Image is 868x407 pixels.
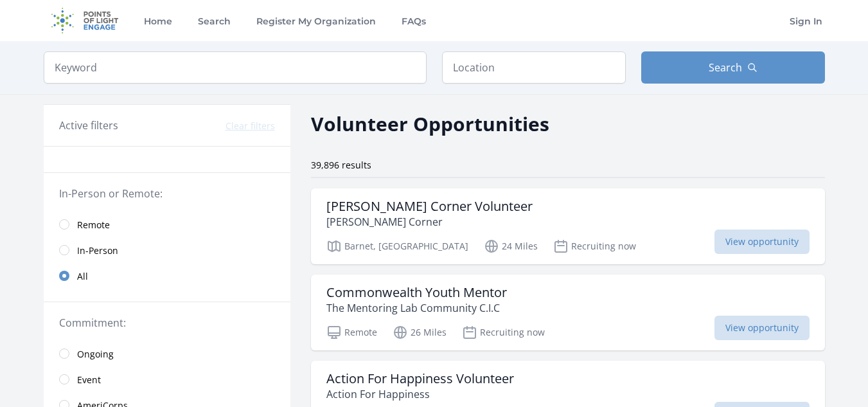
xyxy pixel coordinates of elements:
a: In-Person [44,237,290,263]
h3: [PERSON_NAME] Corner Volunteer [326,199,533,214]
legend: Commitment: [59,315,275,330]
p: Action For Happiness [326,386,514,402]
p: 26 Miles [393,325,447,340]
button: Search [641,51,825,84]
p: Recruiting now [462,325,545,340]
span: Ongoing [77,348,114,361]
a: Event [44,366,290,392]
h3: Action For Happiness Volunteer [326,371,514,386]
p: The Mentoring Lab Community C.I.C [326,300,507,316]
span: All [77,270,88,283]
a: Commonwealth Youth Mentor The Mentoring Lab Community C.I.C Remote 26 Miles Recruiting now View o... [311,275,825,350]
span: In-Person [77,244,118,257]
input: Location [442,51,626,84]
h3: Commonwealth Youth Mentor [326,285,507,300]
span: View opportunity [714,230,810,254]
a: Ongoing [44,341,290,366]
p: Barnet, [GEOGRAPHIC_DATA] [326,239,468,254]
a: Remote [44,212,290,237]
button: Clear filters [226,120,275,132]
p: Recruiting now [553,239,636,254]
p: Remote [326,325,377,340]
span: View opportunity [714,316,810,340]
input: Keyword [44,51,427,84]
a: All [44,263,290,289]
h2: Volunteer Opportunities [311,109,549,138]
span: Remote [77,219,110,231]
p: [PERSON_NAME] Corner [326,214,533,230]
a: [PERSON_NAME] Corner Volunteer [PERSON_NAME] Corner Barnet, [GEOGRAPHIC_DATA] 24 Miles Recruiting... [311,188,825,264]
legend: In-Person or Remote: [59,186,275,201]
span: 39,896 results [311,159,371,171]
p: 24 Miles [484,239,538,254]
span: Search [709,60,742,75]
span: Event [77,374,101,386]
h3: Active filters [59,118,118,133]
